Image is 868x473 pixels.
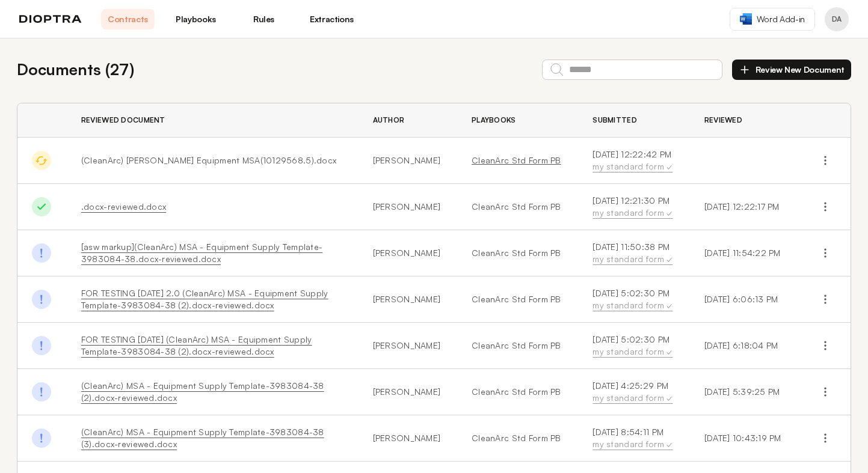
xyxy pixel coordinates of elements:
[732,60,851,80] button: Review New Document
[593,438,675,450] div: my standard form ✓
[305,9,359,29] a: Extractions
[472,340,564,352] a: CleanArc Std Form PB
[690,276,801,323] td: [DATE] 6:06:13 PM
[237,9,291,29] a: Rules
[81,380,324,403] a: (CleanArc) MSA - Equipment Supply Template-3983084-38 (2).docx-reviewed.docx
[32,429,51,448] img: Done
[81,427,324,449] a: (CleanArc) MSA - Equipment Supply Template-3983084-38 (3).docx-reviewed.docx
[593,392,675,404] div: my standard form ✓
[19,15,82,23] img: logo
[359,230,457,276] td: [PERSON_NAME]
[578,230,689,276] td: [DATE] 11:50:38 PM
[67,103,359,138] th: Reviewed Document
[472,386,564,398] a: CleanArc Std Form PB
[472,201,564,213] a: CleanArc Std Form PB
[690,184,801,230] td: [DATE] 12:22:17 PM
[578,415,689,462] td: [DATE] 8:54:11 PM
[101,9,155,29] a: Contracts
[690,323,801,369] td: [DATE] 6:18:04 PM
[472,293,564,305] a: CleanArc Std Form PB
[578,323,689,369] td: [DATE] 5:02:30 PM
[81,334,312,356] a: FOR TESTING [DATE] (CleanArc) MSA - Equipment Supply Template-3983084-38 (2).docx-reviewed.docx
[359,103,457,138] th: Author
[359,323,457,369] td: [PERSON_NAME]
[472,247,564,259] a: CleanArc Std Form PB
[472,432,564,444] a: CleanArc Std Form PB
[593,346,675,358] div: my standard form ✓
[593,253,675,265] div: my standard form ✓
[17,58,134,81] h2: Documents ( 27 )
[730,8,815,31] a: Word Add-in
[359,138,457,184] td: [PERSON_NAME]
[81,155,336,165] span: (CleanArc) [PERSON_NAME] Equipment MSA(10129568.5).docx
[578,138,689,184] td: [DATE] 12:22:42 PM
[593,207,675,219] div: my standard form ✓
[169,9,223,29] a: Playbooks
[81,288,328,310] a: FOR TESTING [DATE] 2.0 (CleanArc) MSA - Equipment Supply Template-3983084-38 (2).docx-reviewed.docx
[690,415,801,462] td: [DATE] 10:43:19 PM
[690,103,801,138] th: Reviewed
[740,13,752,25] img: word
[690,230,801,276] td: [DATE] 11:54:22 PM
[359,184,457,230] td: [PERSON_NAME]
[593,299,675,311] div: my standard form ✓
[690,369,801,415] td: [DATE] 5:39:25 PM
[472,154,564,166] a: CleanArc Std Form PB
[32,243,51,263] img: Done
[32,197,51,216] img: Done
[578,184,689,230] td: [DATE] 12:21:30 PM
[578,369,689,415] td: [DATE] 4:25:29 PM
[32,382,51,401] img: Done
[359,276,457,323] td: [PERSON_NAME]
[593,160,675,172] div: my standard form ✓
[578,103,689,138] th: Submitted
[825,7,849,31] button: Profile menu
[32,290,51,309] img: Done
[81,201,166,212] a: .docx-reviewed.docx
[81,242,322,264] a: [asw markup](CleanArc) MSA - Equipment Supply Template-3983084-38.docx-reviewed.docx
[32,336,51,355] img: Done
[32,151,51,170] img: In Progress
[757,13,805,25] span: Word Add-in
[457,103,578,138] th: Playbooks
[578,276,689,323] td: [DATE] 5:02:30 PM
[359,369,457,415] td: [PERSON_NAME]
[359,415,457,462] td: [PERSON_NAME]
